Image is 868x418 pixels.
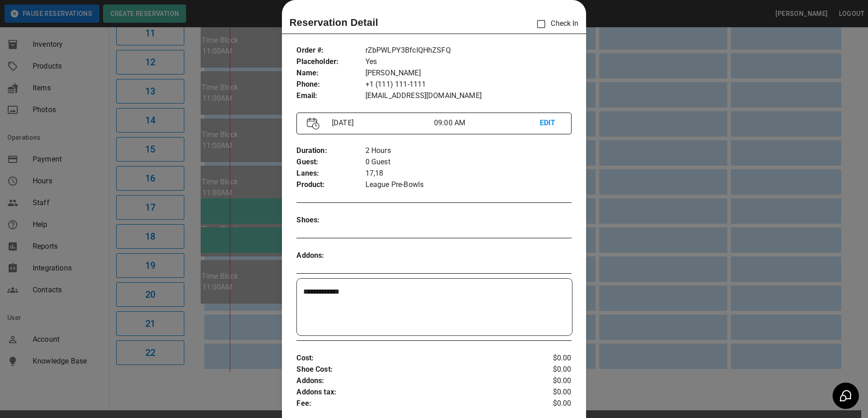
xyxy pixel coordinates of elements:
[296,398,525,409] p: Fee :
[540,118,561,129] p: EDIT
[365,90,572,102] p: [EMAIL_ADDRESS][DOMAIN_NAME]
[296,215,365,226] p: Shoes :
[365,45,572,56] p: rZbPWLPY3BfcIQHhZSFQ
[296,364,525,375] p: Shoe Cost :
[526,398,572,409] p: $0.00
[526,387,572,398] p: $0.00
[365,157,572,168] p: 0 Guest
[289,15,378,30] p: Reservation Detail
[526,375,572,387] p: $0.00
[296,68,365,79] p: Name :
[296,145,365,157] p: Duration :
[296,387,525,398] p: Addons tax :
[307,118,320,130] img: Vector
[434,118,540,128] p: 09:00 AM
[532,15,578,34] p: Check In
[296,375,525,387] p: Addons :
[296,56,365,68] p: Placeholder :
[296,179,365,191] p: Product :
[365,168,572,179] p: 17,18
[365,179,572,191] p: League Pre-Bowls
[365,68,572,79] p: [PERSON_NAME]
[296,90,365,102] p: Email :
[526,353,572,364] p: $0.00
[296,79,365,90] p: Phone :
[526,364,572,375] p: $0.00
[328,118,434,128] p: [DATE]
[296,353,525,364] p: Cost :
[296,168,365,179] p: Lanes :
[365,79,572,90] p: +1 (111) 111-1111
[365,145,572,157] p: 2 Hours
[296,45,365,56] p: Order # :
[296,250,365,261] p: Addons :
[296,157,365,168] p: Guest :
[365,56,572,68] p: Yes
